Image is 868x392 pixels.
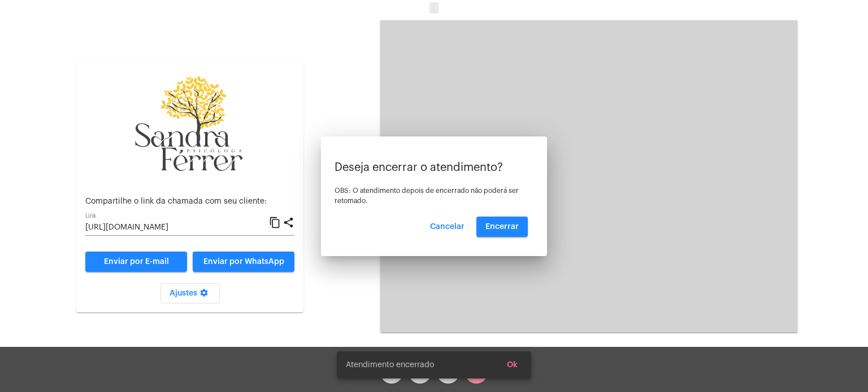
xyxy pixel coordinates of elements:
span: Encerrar [485,223,519,231]
span: Cancelar [430,223,465,231]
mat-icon: share [283,216,294,230]
p: Deseja encerrar o atendimento? [335,161,533,174]
mat-icon: settings [197,288,211,302]
span: Enviar por E-mail [104,258,169,266]
p: Compartilhe o link da chamada com seu cliente: [85,197,294,206]
span: Atendimento encerrado [346,359,434,371]
button: Cancelar [421,217,474,237]
mat-icon: content_copy [269,216,281,230]
span: OBS: O atendimento depois de encerrado não poderá ser retomado. [335,187,519,204]
img: 87cae55a-51f6-9edc-6e8c-b06d19cf5cca.png [133,72,246,178]
span: Ok [507,361,518,369]
span: Ajustes [170,289,211,297]
span: Enviar por WhatsApp [203,258,284,266]
button: Encerrar [476,217,528,237]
